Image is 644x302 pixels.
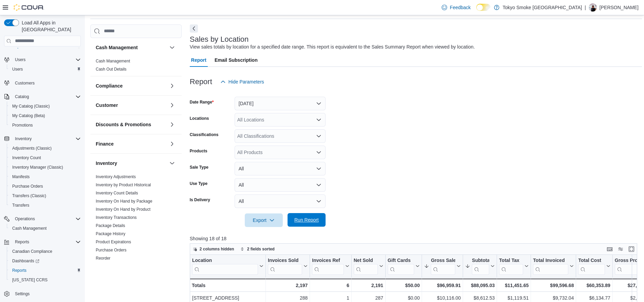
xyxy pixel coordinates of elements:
a: My Catalog (Beta) [10,112,48,120]
span: Washington CCRS [10,276,81,284]
span: Catalog [12,93,81,101]
button: Reports [7,266,84,275]
span: Package History [96,231,125,237]
span: My Catalog (Classic) [10,102,81,110]
button: Inventory Manager (Classic) [7,163,84,172]
a: Inventory Count Details [96,191,138,195]
button: Open list of options [316,117,321,122]
a: Inventory Manager (Classic) [10,163,66,171]
button: Finance [96,140,167,147]
span: Transfers (Classic) [12,193,46,199]
h3: Discounts & Promotions [96,121,151,128]
span: Canadian Compliance [10,247,81,256]
button: Enter fullscreen [627,245,636,253]
button: All [235,162,326,175]
input: Dark Mode [476,4,491,11]
button: Inventory Count [7,153,84,163]
span: Promotions [10,121,81,129]
a: Inventory Adjustments [96,174,136,179]
div: Net Sold [354,257,378,275]
button: My Catalog (Classic) [7,101,84,111]
span: Inventory Adjustments [96,174,136,180]
label: Date Range [190,99,214,105]
span: Manifests [12,174,30,180]
a: Inventory On Hand by Product [96,207,150,212]
span: Report [191,53,206,67]
span: Hide Parameters [228,78,264,85]
button: Cash Management [168,43,176,52]
div: Invoices Ref [312,257,344,275]
span: Run Report [294,216,319,223]
div: Total Cost [578,257,605,264]
button: 2 fields sorted [238,245,277,253]
span: Promotions [12,122,33,128]
div: Location [192,257,258,264]
a: My Catalog (Classic) [10,102,53,110]
button: Customer [96,102,167,109]
button: Compliance [96,82,167,89]
div: $0.00 [388,294,420,302]
span: Transfers [10,201,81,209]
span: Purchase Orders [96,247,127,253]
span: Feedback [450,4,471,11]
div: 2,197 [268,281,308,289]
span: Reports [10,266,81,275]
div: $50.00 [388,281,420,289]
button: Reports [1,237,84,247]
button: Inventory [168,159,176,167]
div: $8,612.53 [465,294,495,302]
button: Inventory [96,160,167,167]
span: Operations [12,215,81,223]
div: Total Invoiced [533,257,568,264]
div: $11,451.65 [499,281,529,289]
p: Tokyo Smoke [GEOGRAPHIC_DATA] [503,3,582,12]
div: Invoices Sold [268,257,302,275]
button: Open list of options [316,150,321,155]
button: Cash Management [96,44,167,51]
button: [DATE] [235,97,326,110]
span: Settings [12,289,81,298]
span: Transfers [96,264,113,269]
span: 2 columns hidden [200,246,234,252]
span: Operations [15,216,35,222]
a: Promotions [10,121,36,129]
button: Compliance [168,82,176,90]
button: Adjustments (Classic) [7,144,84,153]
div: Glenn Cook [589,3,597,12]
div: Cash Management [90,57,182,76]
button: Invoices Ref [312,257,349,275]
h3: Sales by Location [190,35,249,43]
a: Dashboards [10,257,42,265]
button: Catalog [1,92,84,101]
span: My Catalog (Beta) [12,113,45,118]
span: Inventory Manager (Classic) [12,165,63,170]
button: Keyboard shortcuts [606,245,614,253]
div: $1,119.51 [499,294,529,302]
div: 288 [268,294,308,302]
span: My Catalog (Beta) [10,112,81,120]
span: Purchase Orders [12,184,43,189]
button: Open list of options [316,133,321,139]
a: Users [10,65,25,73]
p: Showing 18 of 18 [190,235,642,242]
a: [US_STATE] CCRS [10,276,50,284]
a: Transfers [96,264,113,269]
span: Customers [15,80,35,86]
button: Location [192,257,263,275]
span: Catalog [15,94,29,99]
button: Hide Parameters [218,75,267,89]
span: Inventory Count [12,155,41,161]
div: $9,732.04 [533,294,574,302]
span: Export [249,213,279,227]
span: Reorder [96,256,110,261]
div: Total Tax [499,257,523,275]
button: Inventory [12,135,34,143]
button: Display options [617,245,625,253]
span: Adjustments (Classic) [12,146,52,151]
a: Inventory On Hand by Package [96,199,152,204]
span: Users [10,65,81,73]
div: Total Tax [499,257,523,264]
span: Cash Management [12,226,47,231]
button: Transfers [7,201,84,210]
div: $96,959.91 [424,281,461,289]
